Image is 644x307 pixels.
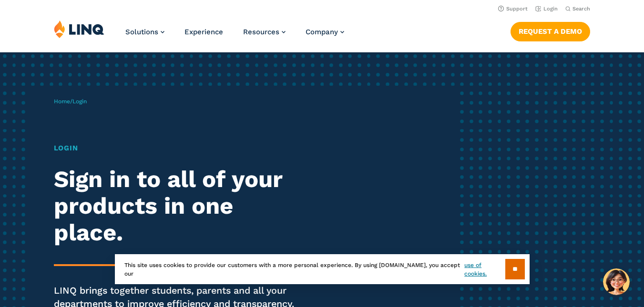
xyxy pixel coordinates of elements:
[498,6,528,12] a: Support
[54,98,70,105] a: Home
[565,5,590,12] button: Open Search Bar
[125,28,158,36] span: Solutions
[511,22,590,41] a: Request a Demo
[464,261,505,278] a: use of cookies.
[125,20,344,51] nav: Primary Navigation
[572,6,590,12] span: Search
[184,28,223,36] a: Experience
[125,28,164,36] a: Solutions
[54,143,302,154] h1: Login
[535,6,558,12] a: Login
[243,28,286,36] a: Resources
[72,98,87,105] span: Login
[54,166,302,246] h2: Sign in to all of your products in one place.
[603,268,630,295] button: Hello, have a question? Let’s chat.
[54,98,87,105] span: /
[115,254,530,284] div: This site uses cookies to provide our customers with a more personal experience. By using [DOMAIN...
[306,28,344,36] a: Company
[511,20,590,41] nav: Button Navigation
[306,28,338,36] span: Company
[243,28,279,36] span: Resources
[54,20,104,38] img: LINQ | K‑12 Software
